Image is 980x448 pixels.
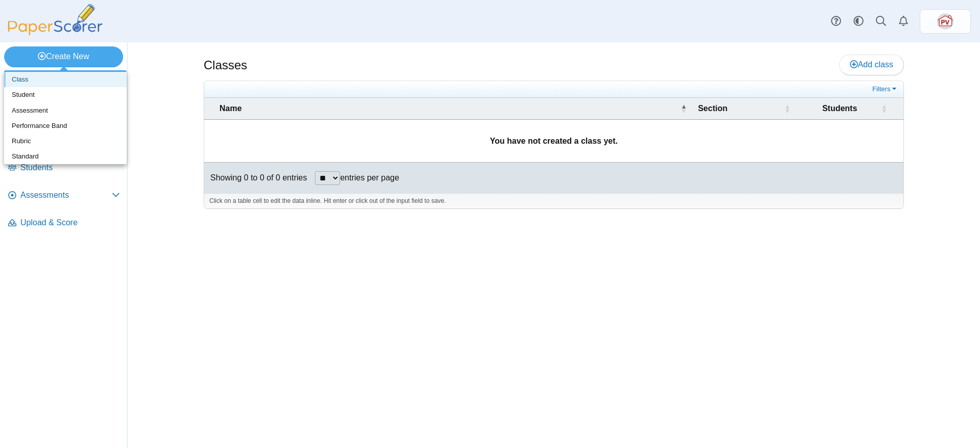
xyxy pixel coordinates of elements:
a: Create New [4,46,123,67]
a: Class [4,72,127,87]
label: entries per page [340,173,399,182]
a: Students [4,156,124,180]
span: Tim Peevyhouse [937,13,953,30]
img: ps.2dGqZ33xQFlRBWZu [937,13,953,30]
a: Assessment [4,103,127,118]
b: You have not created a class yet. [490,137,618,145]
a: Add class [839,55,904,75]
a: PaperScorer [4,28,106,37]
span: Upload & Score [20,217,120,228]
a: Standard [4,149,127,164]
span: Assessments [20,190,112,201]
img: PaperScorer [4,4,106,35]
a: Student [4,87,127,102]
span: Section [698,104,727,113]
a: Upload & Score [4,211,124,235]
a: Performance Band [4,118,127,134]
a: Alerts [892,10,915,33]
span: Students [20,162,120,173]
div: Showing 0 to 0 of 0 entries [204,163,307,193]
span: Section : Activate to sort [784,98,790,119]
a: ps.2dGqZ33xQFlRBWZu [920,9,971,34]
span: Name : Activate to invert sorting [680,98,687,119]
span: Name [219,104,242,113]
span: Students [822,104,857,113]
a: Rubric [4,134,127,149]
span: Students : Activate to sort [881,98,887,119]
div: Click on a table cell to edit the data inline. Hit enter or click out of the input field to save. [204,193,903,208]
a: Assessments [4,183,124,208]
span: Add class [850,60,893,69]
h1: Classes [204,57,247,74]
a: Filters [870,84,901,94]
